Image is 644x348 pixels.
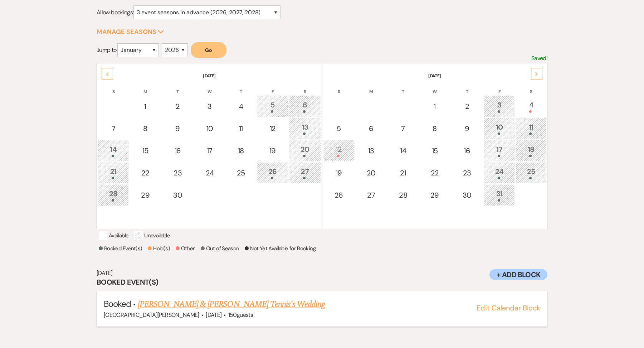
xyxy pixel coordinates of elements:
[323,80,354,95] th: S
[104,311,199,319] span: [GEOGRAPHIC_DATA][PERSON_NAME]
[455,190,479,200] div: 30
[198,145,221,156] div: 17
[166,145,190,156] div: 16
[293,166,317,179] div: 27
[104,298,131,309] span: Booked
[198,101,221,112] div: 3
[293,144,317,157] div: 20
[97,269,547,277] h6: [DATE]
[228,311,253,319] span: 150 guests
[102,166,125,179] div: 21
[226,80,257,95] th: T
[392,190,415,200] div: 28
[423,101,446,112] div: 1
[423,145,446,156] div: 15
[133,145,157,156] div: 15
[327,144,350,157] div: 12
[488,100,511,113] div: 3
[392,168,415,178] div: 21
[289,80,321,95] th: S
[293,100,317,113] div: 6
[359,190,383,200] div: 27
[419,80,450,95] th: W
[359,123,383,134] div: 6
[99,244,142,253] p: Booked Event(s)
[138,298,325,311] a: [PERSON_NAME] & [PERSON_NAME] Tennis's Wedding
[531,54,547,63] p: Saved!
[519,100,542,113] div: 4
[484,80,515,95] th: F
[516,80,546,95] th: S
[261,100,284,113] div: 5
[392,145,415,156] div: 14
[133,168,157,178] div: 22
[201,244,239,253] p: Out of Season
[388,80,419,95] th: T
[455,145,479,156] div: 16
[489,269,547,280] button: + Add Block
[98,80,129,95] th: S
[133,101,157,112] div: 1
[261,123,284,134] div: 12
[133,123,157,134] div: 8
[488,144,511,157] div: 17
[133,190,157,200] div: 29
[327,190,350,200] div: 26
[198,123,221,134] div: 10
[166,101,190,112] div: 2
[477,304,540,311] button: Edit Calendar Block
[134,231,170,240] p: Unavailable
[245,244,315,253] p: Not Yet Available for Booking
[198,168,221,178] div: 24
[166,123,190,134] div: 9
[97,9,133,16] span: Allow bookings:
[230,101,253,112] div: 4
[261,166,284,179] div: 26
[166,190,190,200] div: 30
[166,168,190,178] div: 23
[99,231,128,240] p: Available
[359,145,383,156] div: 13
[194,80,225,95] th: W
[102,144,125,157] div: 14
[102,188,125,202] div: 28
[488,188,511,202] div: 31
[327,123,350,134] div: 5
[451,80,483,95] th: T
[230,123,253,134] div: 11
[423,190,446,200] div: 29
[423,123,446,134] div: 8
[97,277,547,287] h3: Booked Event(s)
[488,122,511,135] div: 10
[423,168,446,178] div: 22
[162,80,194,95] th: T
[392,123,415,134] div: 7
[97,29,164,35] button: Manage Seasons
[519,144,542,157] div: 18
[191,42,226,58] button: Go
[323,64,546,79] th: [DATE]
[130,80,161,95] th: M
[102,123,125,134] div: 7
[148,244,170,253] p: Hold(s)
[230,145,253,156] div: 18
[98,64,321,79] th: [DATE]
[327,168,350,178] div: 19
[206,311,221,319] span: [DATE]
[230,168,253,178] div: 25
[355,80,387,95] th: M
[359,168,383,178] div: 20
[455,101,479,112] div: 2
[455,168,479,178] div: 23
[261,145,284,156] div: 19
[293,122,317,135] div: 13
[257,80,288,95] th: F
[97,46,117,54] span: Jump to:
[488,166,511,179] div: 24
[176,244,195,253] p: Other
[455,123,479,134] div: 9
[519,166,542,179] div: 25
[519,122,542,135] div: 11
